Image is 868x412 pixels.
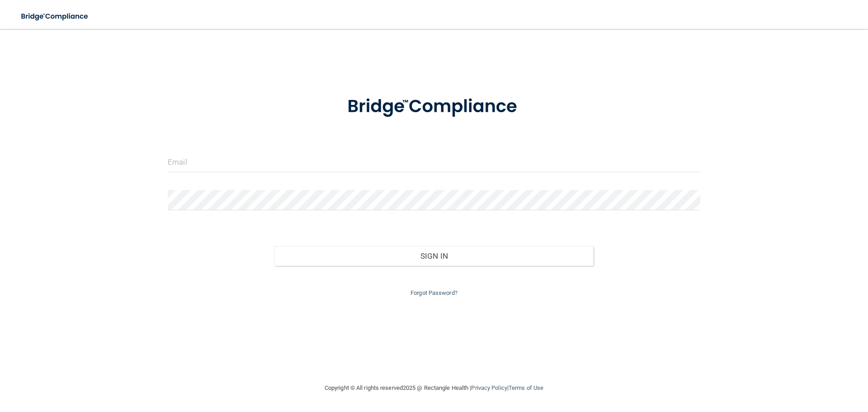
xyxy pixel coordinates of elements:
[329,83,539,130] img: bridge_compliance_login_screen.278c3ca4.svg
[269,374,599,403] div: Copyright © All rights reserved 2025 @ Rectangle Health | |
[14,7,97,26] img: bridge_compliance_login_screen.278c3ca4.svg
[274,246,594,266] button: Sign In
[471,384,507,391] a: Privacy Policy
[168,152,700,172] input: Email
[410,289,458,296] a: Forgot Password?
[509,384,543,391] a: Terms of Use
